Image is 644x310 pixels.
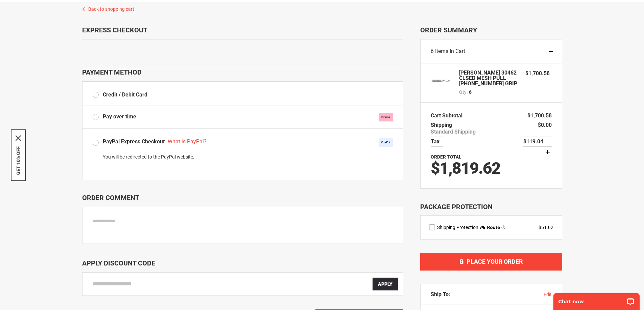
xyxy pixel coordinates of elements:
a: What is PayPal? [168,138,208,145]
span: $1,700.58 [525,70,550,77]
span: 6 [469,89,472,95]
th: Cart Subtotal [431,111,466,120]
strong: [PERSON_NAME] 30462 CLSED MESH PULL [PHONE_NUMBER] GRIP [459,70,519,86]
span: 6 [431,48,434,54]
span: PayPal Express Checkout [103,138,165,145]
img: Acceptance Mark [379,138,393,147]
div: Payment Method [82,68,403,76]
span: You will be redirected to the PayPal website. [103,154,194,160]
div: $51.02 [539,224,553,231]
div: route shipping protection selector element [429,224,553,231]
button: GET 10% OFF [16,146,21,175]
span: Learn more [501,225,505,229]
span: Credit / Debit Card [103,91,147,98]
span: Apply [378,281,392,287]
button: Apply [373,278,398,290]
button: Close [16,135,21,141]
iframe: Secure express checkout frame [81,41,405,61]
strong: Order Total [431,154,461,160]
iframe: LiveChat chat widget [549,289,644,310]
span: Standard Shipping [431,129,476,135]
span: $1,819.62 [431,159,500,178]
span: $0.00 [538,122,552,128]
span: Items in Cart [435,48,465,54]
span: Shipping Protection [437,225,478,230]
span: $1,700.58 [527,112,552,119]
iframe: PayPal Message 1 [103,164,393,171]
span: Place Your Order [467,258,523,265]
p: Order Comment [82,194,403,202]
img: GREENLEE 30462 CLSED MESH PULL 33-01-026 GRIP [431,70,451,90]
span: Shipping [431,122,452,128]
span: What is PayPal? [168,138,207,145]
span: edit [544,292,552,297]
th: Tax [431,137,443,147]
span: Pay over time [103,113,136,121]
button: edit [544,291,552,298]
a: Back to shopping cart [75,2,569,12]
svg: close icon [16,135,21,141]
span: Ship To: [431,291,450,298]
button: Place Your Order [420,253,562,271]
div: Package Protection [420,202,562,212]
span: Express Checkout [82,26,147,34]
span: Order Summary [420,26,562,34]
span: Apply Discount Code [82,259,155,267]
span: $119.04 [523,138,552,145]
span: Qty [459,89,467,95]
img: klarna.svg [379,113,393,121]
